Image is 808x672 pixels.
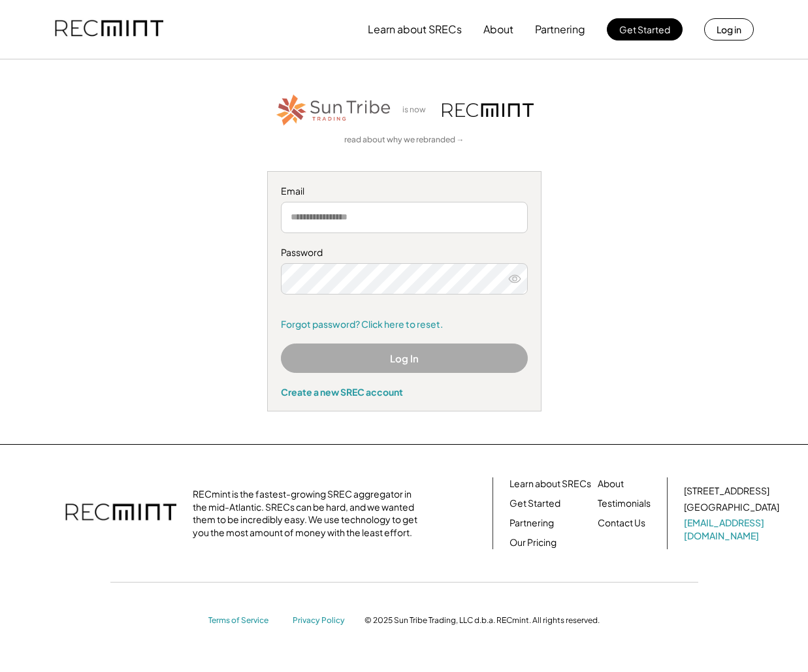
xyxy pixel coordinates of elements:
[293,615,351,626] a: Privacy Policy
[193,488,425,539] div: RECmint is the fastest-growing SREC aggregator in the mid-Atlantic. SRECs can be hard, and we wan...
[684,517,782,542] a: [EMAIL_ADDRESS][DOMAIN_NAME]
[281,318,528,331] a: Forgot password? Click here to reset.
[598,477,624,490] a: About
[281,246,528,259] div: Password
[483,16,513,42] button: About
[598,517,645,530] a: Contact Us
[509,536,557,549] a: Our Pricing
[55,7,163,52] img: recmint-logotype%403x.png
[344,135,464,146] a: read about why we rebranded →
[684,485,769,498] div: [STREET_ADDRESS]
[65,490,176,536] img: recmint-logotype%403x.png
[442,103,534,117] img: recmint-logotype%403x.png
[509,517,554,530] a: Partnering
[281,386,528,398] div: Create a new SREC account
[399,104,436,116] div: is now
[704,18,754,40] button: Log in
[281,185,528,198] div: Email
[535,16,585,42] button: Partnering
[364,615,600,626] div: © 2025 Sun Tribe Trading, LLC d.b.a. RECmint. All rights reserved.
[368,16,462,42] button: Learn about SRECs
[598,497,651,510] a: Testimonials
[208,615,280,626] a: Terms of Service
[281,344,528,373] button: Log In
[684,501,779,514] div: [GEOGRAPHIC_DATA]
[509,497,560,510] a: Get Started
[275,92,393,128] img: STT_Horizontal_Logo%2B-%2BColor.png
[607,18,683,40] button: Get Started
[509,477,591,490] a: Learn about SRECs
